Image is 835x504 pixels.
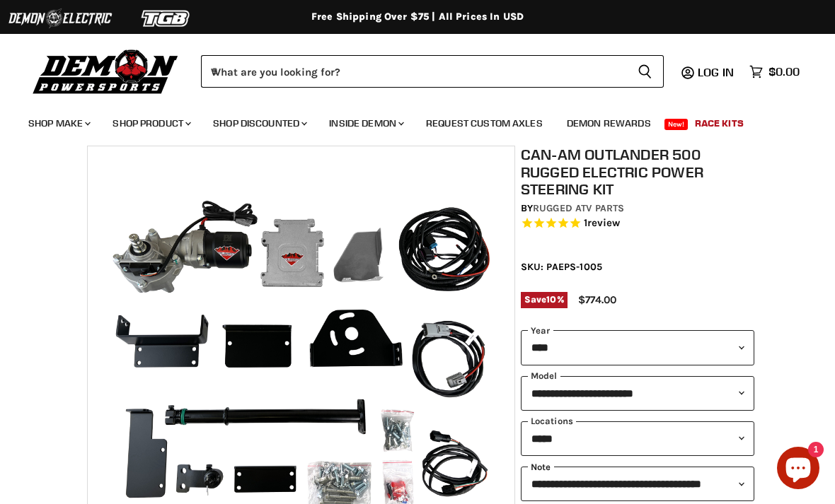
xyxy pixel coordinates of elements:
inbox-online-store-chat: Shopify online store chat [773,447,824,493]
select: year [521,330,754,365]
img: TGB Logo 2 [113,5,219,32]
span: $774.00 [578,293,616,306]
span: Log in [698,65,734,79]
span: $0.00 [768,65,800,78]
button: Search [626,55,664,88]
span: 1 reviews [584,216,621,229]
a: Shop Make [18,109,99,138]
ul: Main menu [18,103,796,138]
a: Rugged ATV Parts [533,202,624,214]
a: $0.00 [742,61,807,82]
a: Shop Discounted [202,109,316,138]
span: Rated 5.0 out of 5 stars 1 reviews [521,216,754,231]
select: modal-name [521,376,754,411]
h1: Can-Am Outlander 500 Rugged Electric Power Steering Kit [521,146,754,198]
span: Save % [521,292,568,307]
span: New! [664,119,689,130]
a: Request Custom Axles [415,109,553,138]
input: When autocomplete results are available use up and down arrows to review and enter to select [201,55,626,88]
a: Inside Demon [318,109,413,138]
a: Demon Rewards [556,109,662,138]
div: SKU: PAEPS-1005 [521,259,754,274]
a: Race Kits [684,109,754,138]
img: Demon Electric Logo 2 [7,5,113,32]
a: Shop Product [102,109,200,138]
a: Log in [691,66,742,78]
img: Demon Powersports [28,46,183,96]
div: by [521,201,754,216]
span: review [587,216,621,229]
form: Product [201,55,664,88]
select: keys [521,421,754,456]
span: 10 [546,294,556,305]
select: keys [521,467,754,501]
